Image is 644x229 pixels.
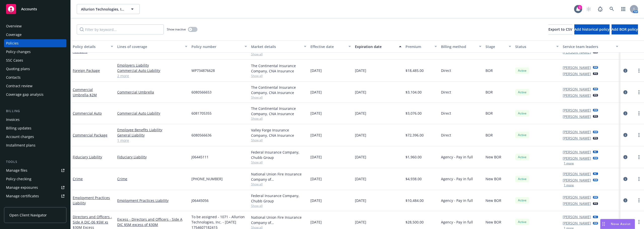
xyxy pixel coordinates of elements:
div: Policy details [73,44,108,49]
a: Crime [117,176,187,181]
div: Billing [4,109,66,114]
span: [DATE] [310,154,322,160]
div: Manage certificates [6,192,39,200]
span: [DATE] [355,154,366,160]
div: Account charges [6,133,34,141]
span: Agency - Pay in full [441,198,473,203]
div: Billing updates [6,124,31,132]
a: [PERSON_NAME] [563,220,591,226]
a: Commercial Auto Liability [117,68,187,73]
a: Policy changes [4,48,66,56]
a: [PERSON_NAME] [563,177,591,183]
a: Start snowing [584,4,594,14]
div: Tools [4,159,66,164]
div: Policy checking [6,175,31,183]
a: [PERSON_NAME] [563,156,591,161]
span: New BOR [486,154,501,160]
a: Commercial Package [73,133,107,138]
div: Policy changes [6,48,31,56]
a: Coverage [4,31,66,39]
a: [PERSON_NAME] [563,93,591,98]
span: Show all [251,74,306,78]
span: New BOR [486,219,501,225]
span: Active [517,68,527,73]
button: Policy details [71,40,115,53]
div: Service team leaders [563,44,613,49]
span: [DATE] [310,219,322,225]
span: Show all [251,160,306,164]
span: Add historical policy [574,27,610,32]
a: Search [607,4,617,14]
a: more [636,219,642,225]
div: Federal Insurance Company, Chubb Group [251,150,306,160]
span: J06445111 [191,154,209,160]
button: Allurion Technologies, Inc. [77,4,140,14]
div: Overview [6,22,22,30]
span: [DATE] [355,111,366,116]
a: Switch app [618,4,628,14]
span: $3,076.00 [406,111,422,116]
a: Commercial Umbrella [73,87,97,97]
button: Service team leaders [561,40,620,53]
a: Crime [73,176,83,181]
span: Direct [441,89,451,95]
span: BOR [486,89,493,95]
span: BOR [486,132,493,138]
span: Nova Assist [611,222,631,226]
span: [DATE] [310,198,322,203]
div: 1 [578,5,582,10]
a: more [636,68,642,74]
div: Lines of coverage [117,44,182,49]
a: 2 more [117,73,187,78]
a: more [636,154,642,160]
a: circleInformation [622,89,628,95]
a: [PERSON_NAME] [563,86,591,92]
span: [DATE] [310,132,322,138]
button: Policy number [189,40,249,53]
a: Overview [4,22,66,30]
div: Policy number [191,44,241,49]
a: 1 more [117,138,187,143]
span: New BOR [486,198,501,203]
span: Active [517,111,527,116]
div: Federal Insurance Company, Chubb Group [251,193,306,204]
a: Manage certificates [4,192,66,200]
a: Commercial Umbrella [117,89,187,95]
a: Manage exposures [4,184,66,192]
span: Show all [251,182,306,186]
div: Contract review [6,82,32,90]
a: more [636,110,642,116]
button: Lines of coverage [115,40,189,53]
span: 6081705355 [191,111,212,116]
span: Agency - Pay in full [441,154,473,160]
a: Fiduciary Liability [73,155,102,159]
span: Direct [441,111,451,116]
a: more [636,197,642,203]
a: Coverage gap analysis [4,90,66,99]
input: Filter by keyword... [77,24,164,34]
span: 6080566653 [191,89,212,95]
div: Market details [251,44,301,49]
span: [DATE] [355,198,366,203]
span: [DATE] [355,89,366,95]
span: [DATE] [310,111,322,116]
button: 1 more [564,162,574,165]
span: WP734876628 [191,68,215,73]
span: [DATE] [355,68,366,73]
a: Invoices [4,116,66,124]
span: Active [517,133,527,137]
div: National Union Fire Insurance Company of [GEOGRAPHIC_DATA], [GEOGRAPHIC_DATA], AIG [251,171,306,182]
a: Accounts [4,2,66,16]
a: more [636,89,642,95]
span: Accounts [21,7,37,11]
a: [PERSON_NAME] [563,149,591,155]
a: General Liability [117,132,187,138]
span: [DATE] [310,68,322,73]
div: Manage files [6,166,27,174]
span: - $2M [88,93,97,97]
span: Direct [441,132,451,138]
span: $1,960.00 [406,154,422,160]
div: Installment plans [6,141,35,149]
span: $4,938.00 [406,176,422,181]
